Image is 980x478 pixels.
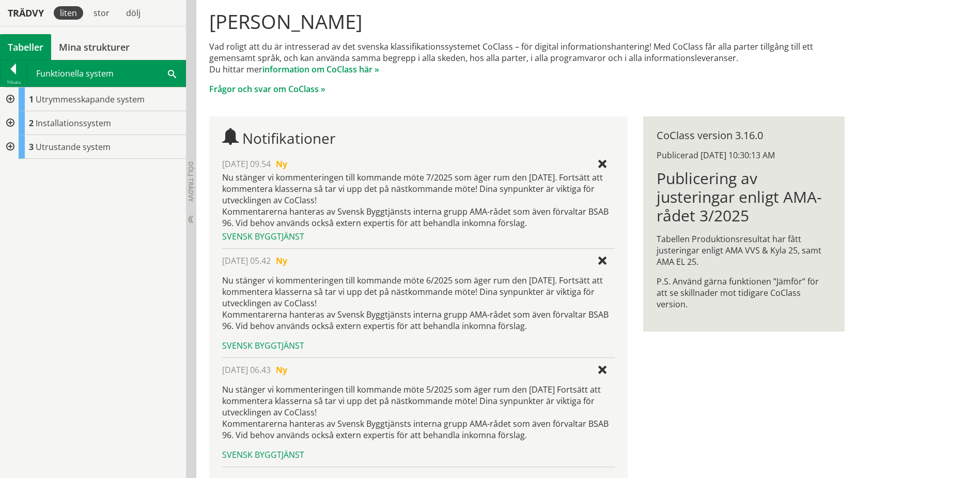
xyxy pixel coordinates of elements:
[36,117,111,129] span: Installationssystem
[51,34,137,60] a: Mina strukturer
[1,78,26,86] div: Tillbaka
[222,364,271,376] span: [DATE] 06.43
[242,128,335,148] span: Notifikationer
[222,340,614,351] div: Svensk Byggtjänst
[36,141,111,153] span: Utrustande system
[222,158,271,170] span: [DATE] 09.54
[222,275,614,332] p: Nu stänger vi kommenteringen till kommande möte 6/2025 som äger rum den [DATE]. Fortsätt att komm...
[657,130,831,141] div: CoClass version 3.16.0
[222,449,614,460] div: Svensk Byggtjänst
[222,172,614,229] div: Nu stänger vi kommenteringen till kommande möte 7/2025 som äger rum den [DATE]. Fortsätt att komm...
[54,6,83,20] div: liten
[186,161,195,202] span: Dölj trädvy
[27,61,185,86] div: Funktionella system
[222,384,614,441] p: Nu stänger vi kommenteringen till kommande möte 5/2025 som äger rum den [DATE] Fortsätt att komme...
[120,6,147,20] div: dölj
[29,117,34,129] span: 2
[29,141,34,153] span: 3
[262,64,379,75] a: information om CoClass här »
[657,233,831,267] p: Tabellen Produktionsresultat har fått justeringar enligt AMA VVS & Kyla 25, samt AMA EL 25.
[222,255,271,266] span: [DATE] 05.42
[209,83,325,95] a: Frågor och svar om CoClass »
[276,364,287,376] span: Ny
[209,10,844,33] h1: [PERSON_NAME]
[2,7,50,19] div: Trädvy
[36,94,145,105] span: Utrymmesskapande system
[168,68,176,79] span: Sök i tabellen
[29,94,34,105] span: 1
[276,158,287,170] span: Ny
[276,255,287,266] span: Ny
[209,41,844,75] p: Vad roligt att du är intresserad av det svenska klassifikationssystemet CoClass – för digital inf...
[657,276,831,310] p: P.S. Använd gärna funktionen ”Jämför” för att se skillnader mot tidigare CoClass version.
[657,169,831,225] h1: Publicering av justeringar enligt AMA-rådet 3/2025
[222,231,614,242] div: Svensk Byggtjänst
[87,6,116,20] div: stor
[657,150,831,161] div: Publicerad [DATE] 10:30:13 AM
